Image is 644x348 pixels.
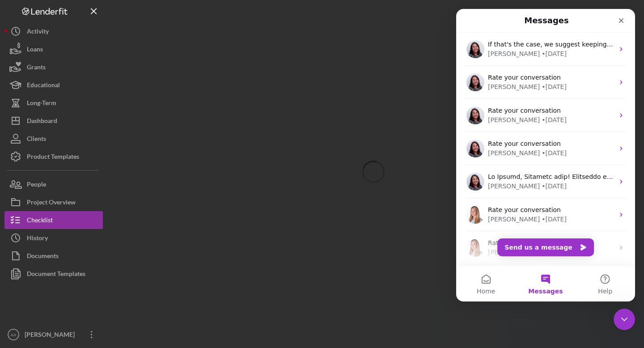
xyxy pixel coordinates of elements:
[4,211,103,229] button: Checklist
[27,148,79,168] div: Product Templates
[32,206,84,215] div: [PERSON_NAME]
[4,148,103,166] button: Product Templates
[10,64,28,82] img: Profile image for Christina
[10,230,28,248] img: Profile image for Allison
[32,197,105,204] span: Rate your conversation
[85,40,110,50] div: • [DATE]
[85,140,110,149] div: • [DATE]
[10,197,28,215] img: Profile image for Allison
[4,193,103,211] button: Project Overview
[32,40,84,50] div: [PERSON_NAME]
[27,130,46,150] div: Clients
[32,65,105,72] span: Rate your conversation
[32,173,84,182] div: [PERSON_NAME]
[4,112,103,130] button: Dashboard
[27,40,43,60] div: Loans
[27,58,46,78] div: Grants
[10,98,28,115] img: Profile image for Christina
[142,279,156,285] span: Help
[11,332,17,337] text: AA
[32,230,105,238] span: Rate your conversation
[4,22,103,40] button: Activity
[22,326,80,346] div: [PERSON_NAME]
[32,73,84,83] div: [PERSON_NAME]
[4,76,103,94] button: Educational
[4,229,103,247] button: History
[4,265,103,283] button: Document Templates
[4,175,103,193] button: People
[41,229,138,247] button: Send us a message
[4,58,103,76] button: Grants
[27,265,85,285] div: Document Templates
[32,140,84,149] div: [PERSON_NAME]
[85,73,110,83] div: • [DATE]
[4,326,103,344] button: AA[PERSON_NAME]
[614,309,635,330] iframe: Intercom live chat
[119,257,179,293] button: Help
[32,106,84,116] div: [PERSON_NAME]
[27,193,76,213] div: Project Overview
[27,229,48,249] div: History
[4,247,103,265] button: Documents
[4,130,103,148] button: Clients
[32,239,84,248] div: [PERSON_NAME]
[4,94,103,112] button: Long-Term
[27,112,57,132] div: Dashboard
[59,257,119,293] button: Messages
[10,131,28,149] img: Profile image for Christina
[27,175,46,195] div: People
[72,279,106,285] span: Messages
[32,131,105,138] span: Rate your conversation
[21,279,39,285] span: Home
[27,247,59,267] div: Documents
[85,173,110,182] div: • [DATE]
[456,9,635,301] iframe: To enrich screen reader interactions, please activate Accessibility in Grammarly extension settings
[27,22,49,42] div: Activity
[85,206,110,215] div: • [DATE]
[4,40,103,58] button: Loans
[32,98,105,105] span: Rate your conversation
[27,211,53,231] div: Checklist
[27,94,56,114] div: Long-Term
[85,106,110,116] div: • [DATE]
[27,76,60,96] div: Educational
[10,164,28,182] img: Profile image for Christina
